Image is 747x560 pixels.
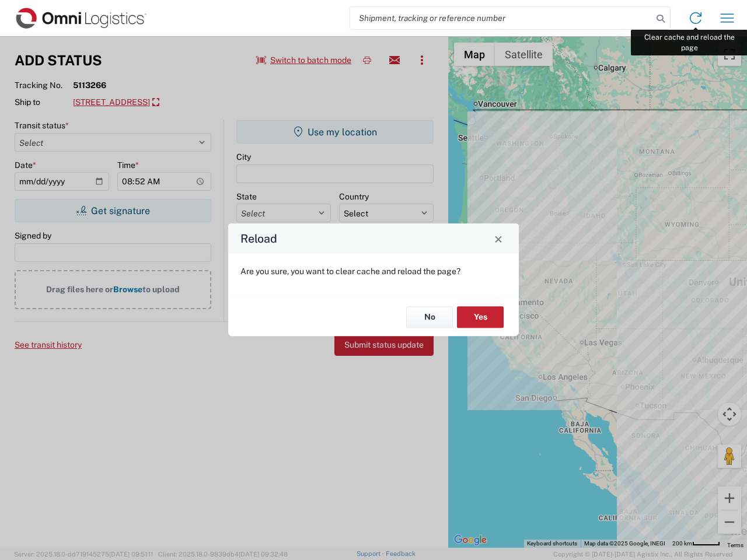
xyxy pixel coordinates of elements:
button: Close [490,230,507,247]
button: No [406,306,453,328]
p: Are you sure, you want to clear cache and reload the page? [240,266,507,276]
h4: Reload [240,230,277,247]
button: Yes [457,306,504,328]
input: Shipment, tracking or reference number [350,7,652,29]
